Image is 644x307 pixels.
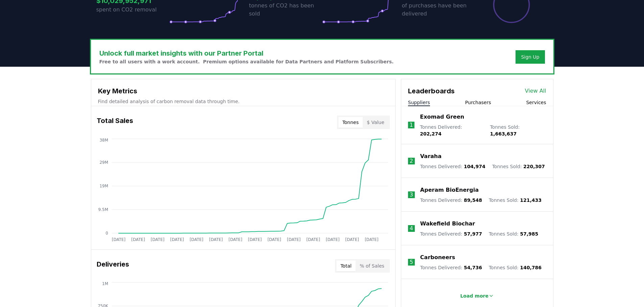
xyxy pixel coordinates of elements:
[408,86,455,96] h3: Leaderboards
[521,54,539,60] a: Sign Up
[99,48,394,58] h3: Unlock full market insights with our Partner Portal
[338,117,363,128] button: Tonnes
[410,258,413,266] p: 5
[465,99,491,106] button: Purchasers
[229,237,242,242] tspan: [DATE]
[420,253,455,262] a: Carboneers
[420,113,464,121] a: Exomad Green
[98,86,388,96] h3: Key Metrics
[420,124,483,137] p: Tonnes Delivered :
[464,265,482,270] span: 54,736
[131,237,145,242] tspan: [DATE]
[410,191,413,199] p: 3
[464,197,482,203] span: 89,548
[99,58,394,65] p: Free to all users with a work account. Premium options available for Data Partners and Platform S...
[520,231,538,237] span: 57,985
[112,237,125,242] tspan: [DATE]
[420,231,482,237] p: Tonnes Delivered :
[96,6,169,14] p: spent on CO2 removal
[356,260,388,271] button: % of Sales
[170,237,184,242] tspan: [DATE]
[410,224,413,233] p: 4
[490,124,546,137] p: Tonnes Sold :
[105,231,108,236] tspan: 0
[489,264,542,271] p: Tonnes Sold :
[520,265,542,270] span: 140,786
[523,164,545,169] span: 220,307
[336,260,356,271] button: Total
[99,138,108,143] tspan: 38M
[408,99,430,106] button: Suppliers
[464,164,485,169] span: 104,974
[420,186,479,194] a: Aperam BioEnergia
[420,131,442,136] span: 202,274
[99,160,108,165] tspan: 29M
[249,2,322,18] p: tonnes of CO2 has been sold
[410,157,413,165] p: 2
[306,237,320,242] tspan: [DATE]
[420,197,482,204] p: Tonnes Delivered :
[99,184,108,188] tspan: 19M
[363,117,388,128] button: $ Value
[492,163,545,170] p: Tonnes Sold :
[209,237,223,242] tspan: [DATE]
[189,237,203,242] tspan: [DATE]
[326,237,339,242] tspan: [DATE]
[402,2,475,18] p: of purchases have been delivered
[520,197,542,203] span: 121,433
[420,163,485,170] p: Tonnes Delivered :
[364,237,378,242] tspan: [DATE]
[287,237,301,242] tspan: [DATE]
[97,259,129,273] h3: Deliveries
[489,197,542,204] p: Tonnes Sold :
[464,231,482,237] span: 57,977
[526,99,546,106] button: Services
[455,289,499,303] button: Load more
[267,237,281,242] tspan: [DATE]
[409,121,413,129] p: 1
[525,87,546,95] a: View All
[460,293,488,299] p: Load more
[420,264,482,271] p: Tonnes Delivered :
[490,131,517,136] span: 1,663,637
[489,231,538,237] p: Tonnes Sold :
[420,152,442,160] a: Varaha
[97,116,133,129] h3: Total Sales
[98,207,108,212] tspan: 9.5M
[248,237,262,242] tspan: [DATE]
[102,281,108,286] tspan: 1M
[516,50,545,64] button: Sign Up
[420,220,475,228] a: Wakefield Biochar
[150,237,164,242] tspan: [DATE]
[345,237,359,242] tspan: [DATE]
[98,98,388,105] p: Find detailed analysis of carbon removal data through time.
